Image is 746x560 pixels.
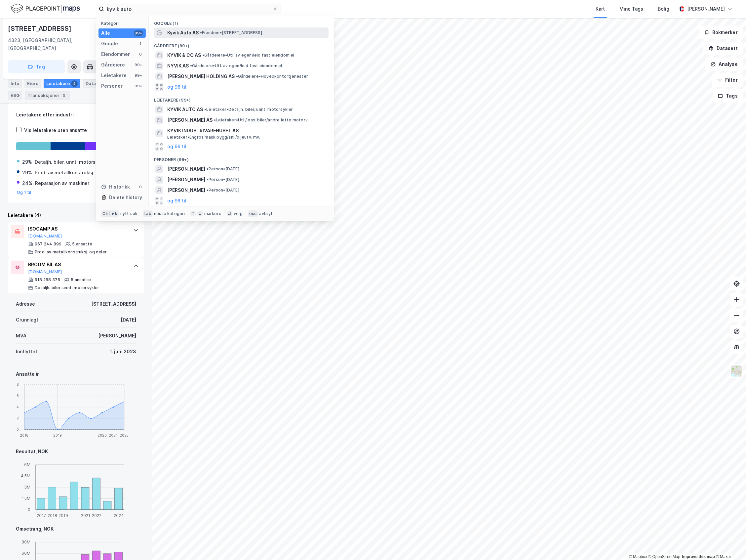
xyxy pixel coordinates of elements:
span: Person • [DATE] [207,166,239,172]
span: • [207,188,209,193]
div: 967 244 899 [35,241,61,247]
tspan: 3M [24,485,30,490]
div: avbryt [259,211,273,216]
span: • [236,74,238,79]
button: Datasett [703,42,743,55]
tspan: 2019 [59,513,68,518]
div: 29% [22,169,32,177]
span: [PERSON_NAME] AS [167,116,213,124]
span: • [207,166,209,171]
div: [PERSON_NAME] [687,5,725,13]
div: 99+ [134,73,143,78]
span: • [190,63,192,68]
button: Analyse [705,58,743,71]
tspan: 6 [17,394,19,398]
img: logo.f888ab2527a4732fd821a326f86c7f29.svg [11,3,80,15]
div: 99+ [134,30,143,36]
tspan: 1.5M [22,496,30,501]
tspan: 80M [21,539,30,544]
span: KYVIK AUTO AS [167,106,203,113]
div: 4 [71,80,78,87]
div: Detaljh. biler, unnt. motorsykler [35,158,107,166]
span: [PERSON_NAME] [167,165,205,173]
span: Gårdeiere • Hovedkontortjenester [236,74,308,79]
div: Eiendommer [101,50,130,58]
div: Info [8,79,22,88]
tspan: 2025 [120,433,129,437]
div: velg [234,211,243,216]
div: Ansatte # [16,370,136,378]
span: • [200,30,202,35]
button: Filter [712,73,743,87]
div: Innflyttet [16,348,37,356]
button: og 96 til [167,197,186,205]
span: Eiendom • [STREET_ADDRESS] [200,30,262,35]
tspan: 2019 [53,433,62,437]
div: Reparasjon av maskiner [35,179,89,187]
div: neste kategori [154,211,185,216]
tspan: 0 [28,507,30,512]
button: Tags [713,89,743,103]
tspan: 2021 [81,513,90,518]
div: 99+ [134,83,143,89]
div: 4323, [GEOGRAPHIC_DATA], [GEOGRAPHIC_DATA] [8,36,110,52]
span: [PERSON_NAME] [167,176,205,184]
a: Mapbox [629,554,647,559]
tspan: 2 [17,416,19,420]
div: Prod. av metallkonstruksj. og deler [35,249,107,255]
div: MVA [16,332,26,340]
tspan: 2024 [114,513,124,518]
button: Bokmerker [699,26,743,39]
div: Personer (99+) [149,152,334,164]
div: Transaksjoner [25,91,70,100]
div: Delete history [109,194,142,201]
span: • [204,107,206,112]
div: esc [248,210,258,217]
img: Z [730,365,743,377]
div: Leietakere (99+) [149,92,334,104]
div: Grunnlagt [16,316,38,324]
span: NYVIK AS [167,62,189,70]
div: Gårdeiere (99+) [149,38,334,50]
div: Kontrollprogram for chat [713,528,746,560]
div: Google (1) [149,16,334,27]
span: Leietaker • Utl./leas. biler/andre lette motorv. [214,117,309,123]
div: Prod. av metallkonstruksj. og deler [35,169,115,177]
div: Leietakere [44,79,80,88]
div: Vis leietakere uten ansatte [24,126,87,134]
div: Bolig [658,5,669,13]
div: [STREET_ADDRESS] [8,23,73,34]
a: Improve this map [682,554,715,559]
div: BROOM BIL AS [28,261,127,269]
span: [PERSON_NAME] [167,186,205,194]
div: Adresse [16,300,35,308]
tspan: 2020 [98,433,107,437]
div: nytt søk [120,211,138,216]
input: Søk på adresse, matrikkel, gårdeiere, leietakere eller personer [104,4,273,14]
tspan: 4 [17,405,19,409]
div: Google [101,40,118,48]
div: tab [143,210,153,217]
div: Personer [101,82,123,90]
div: 0 [138,52,143,57]
div: Leietakere [101,71,127,79]
button: og 96 til [167,83,186,91]
span: Gårdeiere • Utl. av egen/leid fast eiendom el. [202,53,295,58]
div: Eiere [24,79,41,88]
tspan: 2017 [37,513,46,518]
span: KYVIK & CO AS [167,51,201,59]
div: Detaljh. biler, unnt. motorsykler [35,285,99,290]
div: 918 268 375 [35,277,60,282]
span: Leietaker • Detaljh. biler, unnt. motorsykler [204,107,293,112]
tspan: 6M [24,462,30,467]
div: Kategori [101,21,146,26]
div: 3 [61,92,67,99]
div: ISOCAMP AS [28,225,127,233]
span: • [214,117,216,122]
div: 1 [138,41,143,46]
div: Omsetning, NOK [16,525,136,533]
tspan: 8 [17,382,19,386]
div: Leietakere etter industri [16,111,136,119]
div: Resultat, NOK [16,448,136,455]
span: Kyvik Auto AS [167,29,199,37]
